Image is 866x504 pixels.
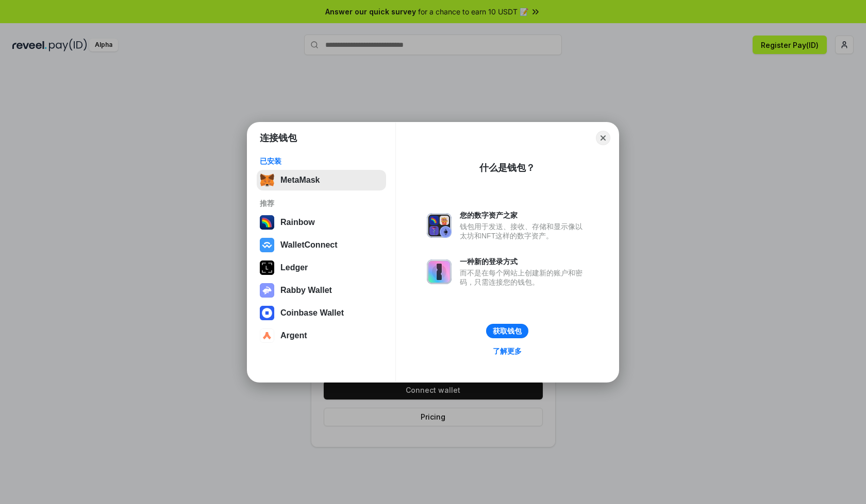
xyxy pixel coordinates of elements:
[493,346,522,356] div: 了解更多
[493,326,522,336] div: 获取钱包
[280,176,320,185] div: MetaMask
[596,131,610,145] button: Close
[260,328,274,343] img: svg+xml,%3Csvg%20width%3D%2228%22%20height%3D%2228%22%20viewBox%3D%220%200%2028%2028%22%20fill%3D...
[260,199,383,208] div: 推荐
[460,211,588,220] div: 您的数字资产之家
[280,331,307,340] div: Argent
[486,324,528,338] button: 获取钱包
[257,212,386,233] button: Rainbow
[260,157,383,166] div: 已安装
[280,218,315,227] div: Rainbow
[257,303,386,323] button: Coinbase Wallet
[280,308,344,318] div: Coinbase Wallet
[257,325,386,346] button: Argent
[260,132,297,144] h1: 连接钱包
[427,259,452,284] img: svg+xml,%3Csvg%20xmlns%3D%22http%3A%2F%2Fwww.w3.org%2F2000%2Fsvg%22%20fill%3D%22none%22%20viewBox...
[260,238,274,252] img: svg+xml,%3Csvg%20width%3D%2228%22%20height%3D%2228%22%20viewBox%3D%220%200%2028%2028%22%20fill%3D...
[260,215,274,230] img: svg+xml,%3Csvg%20width%3D%22120%22%20height%3D%22120%22%20viewBox%3D%220%200%20120%20120%22%20fil...
[257,235,386,255] button: WalletConnect
[257,170,386,190] button: MetaMask
[260,173,274,187] img: svg+xml,%3Csvg%20fill%3D%22none%22%20height%3D%2233%22%20viewBox%3D%220%200%2035%2033%22%20width%...
[460,222,588,240] div: 钱包用于发送、接收、存储和显示像以太坊和NFT这样的数字资产。
[257,257,386,278] button: Ledger
[257,280,386,301] button: Rabby Wallet
[427,213,452,238] img: svg+xml,%3Csvg%20xmlns%3D%22http%3A%2F%2Fwww.w3.org%2F2000%2Fsvg%22%20fill%3D%22none%22%20viewBox...
[280,263,308,272] div: Ledger
[280,286,332,295] div: Rabby Wallet
[260,260,274,275] img: svg+xml,%3Csvg%20xmlns%3D%22http%3A%2F%2Fwww.w3.org%2F2000%2Fsvg%22%20width%3D%2228%22%20height%3...
[260,306,274,320] img: svg+xml,%3Csvg%20width%3D%2228%22%20height%3D%2228%22%20viewBox%3D%220%200%2028%2028%22%20fill%3D...
[487,344,528,358] a: 了解更多
[460,268,588,287] div: 而不是在每个网站上创建新的账户和密码，只需连接您的钱包。
[280,240,338,250] div: WalletConnect
[479,162,535,174] div: 什么是钱包？
[260,283,274,298] img: svg+xml,%3Csvg%20xmlns%3D%22http%3A%2F%2Fwww.w3.org%2F2000%2Fsvg%22%20fill%3D%22none%22%20viewBox...
[460,257,588,266] div: 一种新的登录方式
